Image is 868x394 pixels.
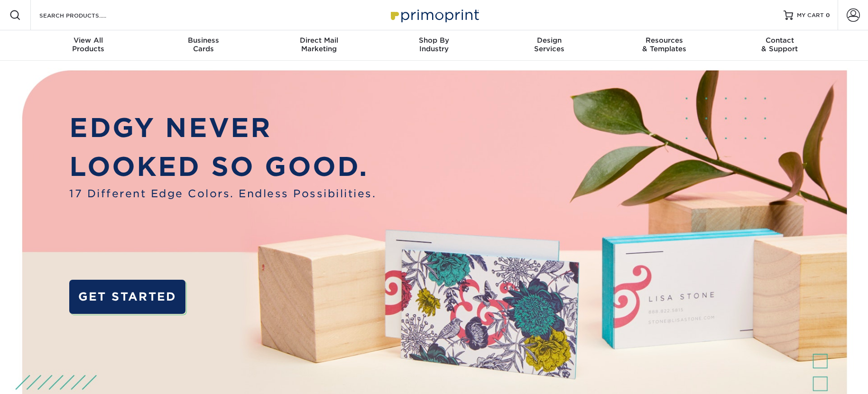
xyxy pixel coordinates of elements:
div: & Support [722,36,837,53]
p: EDGY NEVER [69,108,376,147]
a: View AllProducts [31,30,146,61]
span: 0 [826,12,830,18]
img: Primoprint [387,5,481,25]
div: Marketing [261,36,377,53]
div: Industry [377,36,492,53]
div: Services [491,36,607,53]
a: Contact& Support [722,30,837,61]
span: Contact [722,36,837,45]
a: Shop ByIndustry [377,30,492,61]
span: Design [491,36,607,45]
span: Direct Mail [261,36,377,45]
input: SEARCH PRODUCTS..... [38,9,131,21]
div: & Templates [607,36,722,53]
a: BusinessCards [146,30,261,61]
a: GET STARTED [69,280,185,314]
span: Resources [607,36,722,45]
span: Shop By [377,36,492,45]
span: View All [31,36,146,45]
div: Products [31,36,146,53]
a: Resources& Templates [607,30,722,61]
a: DesignServices [491,30,607,61]
a: Direct MailMarketing [261,30,377,61]
div: Cards [146,36,261,53]
span: Business [146,36,261,45]
span: 17 Different Edge Colors. Endless Possibilities. [69,186,376,202]
span: MY CART [797,11,824,19]
p: LOOKED SO GOOD. [69,147,376,186]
